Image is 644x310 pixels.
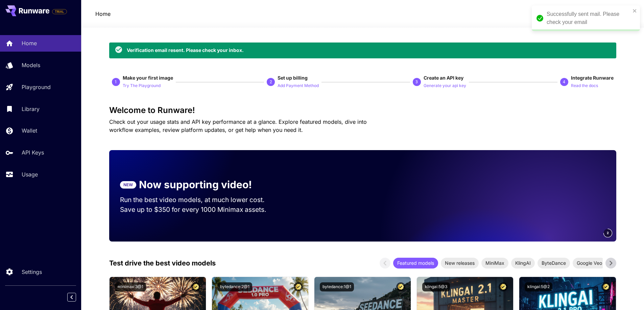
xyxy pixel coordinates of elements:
p: Generate your api key [424,83,466,89]
div: Verification email resent. Please check your inbox. [127,47,244,54]
p: 1 [115,79,117,85]
a: Home [95,10,111,18]
span: Create an API key [424,75,463,81]
span: KlingAI [511,259,535,266]
button: minimax:3@1 [115,282,146,291]
button: Certified Model – Vetted for best performance and includes a commercial license. [499,282,508,291]
span: Add your payment card to enable full platform functionality. [52,7,67,16]
p: 3 [415,79,418,85]
div: Collapse sidebar [72,291,81,303]
div: Successfully sent mail. Please check your email [547,10,630,26]
span: Google Veo [573,259,606,266]
button: bytedance:1@1 [320,282,354,291]
span: MiniMax [481,259,508,266]
span: Integrate Runware [571,75,614,81]
p: 4 [563,79,565,85]
span: Make your first image [123,75,173,81]
button: Read the docs [571,81,598,89]
div: Google Veo [573,258,606,269]
p: Settings [22,268,42,276]
button: klingai:5@2 [525,282,552,291]
button: Certified Model – Vetted for best performance and includes a commercial license. [294,282,303,291]
div: ByteDance [538,258,570,269]
p: Run the best video models, at much lower cost. [120,195,278,205]
p: Wallet [22,126,37,135]
p: 2 [270,79,272,85]
span: Set up billing [278,75,308,81]
button: Try The Playground [123,81,161,89]
div: KlingAI [511,258,535,269]
h3: Welcome to Runware! [109,106,616,115]
span: Check out your usage stats and API key performance at a glance. Explore featured models, dive int... [109,118,367,133]
span: ByteDance [538,259,570,266]
p: Test drive the best video models [109,258,216,268]
span: New releases [441,259,479,266]
button: Generate your api key [424,81,466,89]
button: Certified Model – Vetted for best performance and includes a commercial license. [191,282,200,291]
p: Save up to $350 for every 1000 Minimax assets. [120,205,278,215]
button: klingai:5@3 [422,282,450,291]
button: Add Payment Method [278,81,319,89]
span: TRIAL [52,9,67,14]
p: Models [22,61,40,69]
button: Certified Model – Vetted for best performance and includes a commercial license. [396,282,405,291]
span: Featured models [393,259,438,266]
p: NEW [123,182,133,188]
p: Read the docs [571,83,598,89]
p: Playground [22,83,51,91]
p: Now supporting video! [139,177,252,192]
button: Certified Model – Vetted for best performance and includes a commercial license. [601,282,611,291]
div: New releases [441,258,479,269]
nav: breadcrumb [95,10,111,18]
div: MiniMax [481,258,508,269]
button: Collapse sidebar [67,293,76,302]
p: Library [22,105,40,113]
p: Add Payment Method [278,83,319,89]
button: close [633,8,637,13]
div: Featured models [393,258,438,269]
span: 2 [607,230,609,235]
button: bytedance:2@1 [217,282,252,291]
p: Home [22,39,37,47]
p: Usage [22,170,38,178]
p: API Keys [22,148,44,157]
p: Try The Playground [123,83,161,89]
